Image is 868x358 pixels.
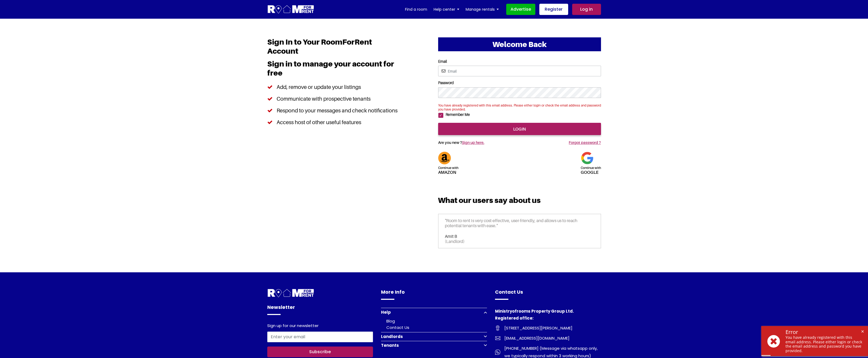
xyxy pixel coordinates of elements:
[445,234,594,239] h6: Amit B
[506,4,535,15] a: Advertise
[860,329,865,334] span: ×
[386,318,395,324] a: Blog
[267,347,373,357] button: Subscribe
[267,93,402,105] li: Communicate with prospective tenants
[405,5,427,13] a: Find a room
[438,164,458,174] h5: Amazon
[438,81,601,85] label: Password
[785,335,862,353] div: You have already registered with this email address. Please either login or check the email addre...
[572,4,601,15] a: Log in
[381,332,487,341] button: Landlords
[267,323,319,329] label: Sign up for our newsletter
[785,329,862,335] div: Error
[466,5,499,13] a: Manage rentals
[581,152,594,164] img: Google
[495,324,601,332] a: [STREET_ADDRESS][PERSON_NAME]
[500,324,572,332] span: [STREET_ADDRESS][PERSON_NAME]
[438,66,601,76] input: Email
[267,5,315,14] img: Logo for Room for Rent, featuring a welcoming design with a house icon and modern typography
[495,335,601,342] a: [EMAIL_ADDRESS][DOMAIN_NAME]
[267,81,402,93] li: Add, remove or update your listings
[443,112,470,117] label: Remember Me
[267,288,315,298] img: Room For Rent
[267,116,402,128] li: Access host of other useful features
[462,140,484,145] a: Sign up here.
[438,152,451,164] img: Amazon
[569,140,601,145] a: Forgot password ?
[267,37,402,59] h1: Sign In to Your RoomForRent Account
[539,4,568,15] a: Register
[267,105,402,116] li: Respond to your messages and check notifications
[495,349,500,355] img: Room For Rent
[445,218,594,234] p: "Room to rent is very cost-effective, user-friendly, and allows us to reach potential tenants wit...
[581,164,601,174] h5: google
[438,102,601,111] span: You have already registered with this email address. Please either login or check the email addre...
[438,166,458,170] span: Continue with
[381,341,487,350] button: Tenants
[438,135,530,148] h5: Are you new ?
[500,335,569,342] span: [EMAIL_ADDRESS][DOMAIN_NAME]
[495,308,601,324] h4: Ministryofrooms Property Group Ltd. Registered office:
[386,325,409,330] a: Contact Us
[495,325,500,331] img: Room For Rent
[267,304,373,315] h4: Newsletter
[434,5,459,13] a: Help center
[267,59,402,81] h3: Sign in to manage your account for free
[381,288,487,300] h4: More Info
[438,59,601,64] label: Email
[438,155,458,174] a: Continue withAmazon
[495,288,601,300] h4: Contact Us
[581,155,601,174] a: Continue withgoogle
[381,308,487,317] button: Help
[495,336,500,341] img: Room For Rent
[438,37,601,51] h2: Welcome Back
[438,196,601,209] h3: What our users say about us
[267,332,373,342] input: Enter your email
[438,123,601,135] input: login
[581,166,601,170] span: Continue with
